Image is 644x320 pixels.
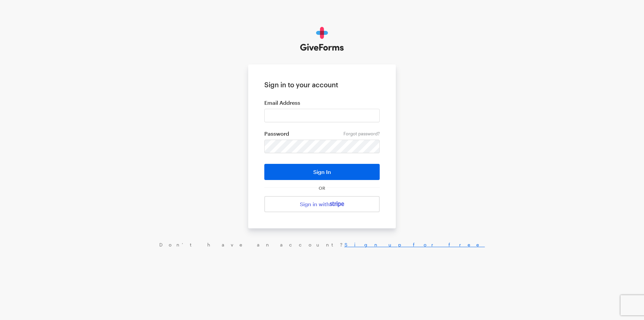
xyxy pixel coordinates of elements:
img: GiveForms [300,27,344,51]
div: Don’t have an account? [7,242,637,248]
img: stripe-07469f1003232ad58a8838275b02f7af1ac9ba95304e10fa954b414cd571f63b.svg [330,201,344,207]
h1: Sign in to your account [264,81,380,89]
label: Password [264,130,380,137]
a: Sign up for free [344,242,485,247]
label: Email Address [264,99,380,106]
a: Sign in with [264,196,380,212]
span: OR [317,185,327,191]
a: Forgot password? [343,131,380,136]
button: Sign In [264,164,380,180]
